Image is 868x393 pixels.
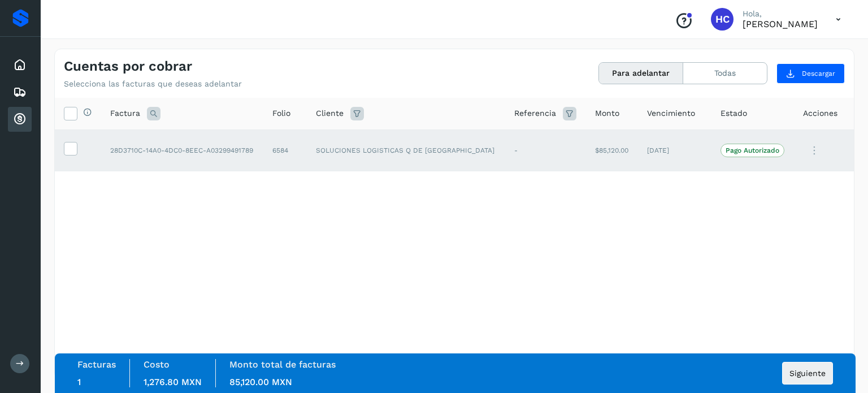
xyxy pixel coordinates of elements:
span: Folio [272,107,290,119]
span: Referencia [514,107,556,119]
h4: Cuentas por cobrar [64,58,192,75]
span: Vencimiento [647,107,695,119]
span: Acciones [803,107,837,119]
td: - [505,129,586,171]
td: 6584 [263,129,307,171]
button: Para adelantar [599,63,683,84]
td: $85,120.00 [586,129,638,171]
p: HECTOR CALDERON DELGADO [743,19,818,29]
span: Cliente [316,107,344,119]
td: [DATE] [638,129,711,171]
td: SOLUCIONES LOGISTICAS Q DE [GEOGRAPHIC_DATA] [307,129,505,171]
span: Estado [721,107,747,119]
span: 1,276.80 MXN [144,377,202,387]
p: Pago Autorizado [726,146,779,154]
p: Hola, [743,9,818,19]
div: Inicio [8,53,32,77]
button: Siguiente [782,362,833,385]
div: Cuentas por cobrar [8,107,32,132]
label: Costo [144,359,170,370]
p: Selecciona las facturas que deseas adelantar [64,79,242,89]
span: Factura [110,107,140,119]
span: 1 [77,377,81,387]
span: Descargar [802,68,835,79]
td: 28D3710C-14A0-4DC0-8EEC-A03299491789 [101,129,263,171]
span: Siguiente [789,369,826,377]
button: Todas [683,63,767,84]
span: 85,120.00 MXN [229,377,292,387]
label: Facturas [77,359,116,370]
label: Monto total de facturas [229,359,336,370]
span: Monto [595,107,619,119]
button: Descargar [776,63,845,84]
div: Embarques [8,80,32,105]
